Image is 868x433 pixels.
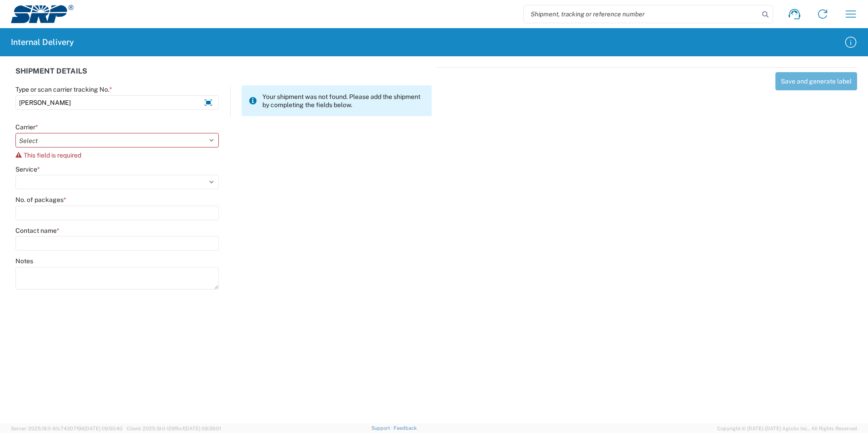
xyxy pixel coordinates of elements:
span: Your shipment was not found. Please add the shipment by completing the fields below. [262,93,424,109]
label: Type or scan carrier tracking No. [15,85,112,93]
h2: Internal Delivery [11,37,74,48]
label: Contact name [15,226,59,235]
label: Notes [15,257,33,265]
a: Support [371,425,394,431]
label: No. of packages [15,196,66,204]
img: srp [11,5,74,23]
div: SHIPMENT DETAILS [15,67,432,85]
span: Server: 2025.19.0-91c74307f99 [11,426,123,431]
span: This field is required [24,152,81,159]
span: Client: 2025.19.0-129fbcf [127,426,221,431]
a: Feedback [394,425,417,431]
span: [DATE] 09:39:01 [184,426,221,431]
input: Shipment, tracking or reference number [524,5,759,23]
span: [DATE] 09:50:40 [84,426,123,431]
label: Service [15,165,40,173]
span: Copyright © [DATE]-[DATE] Agistix Inc., All Rights Reserved [717,424,857,433]
label: Carrier [15,123,38,131]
